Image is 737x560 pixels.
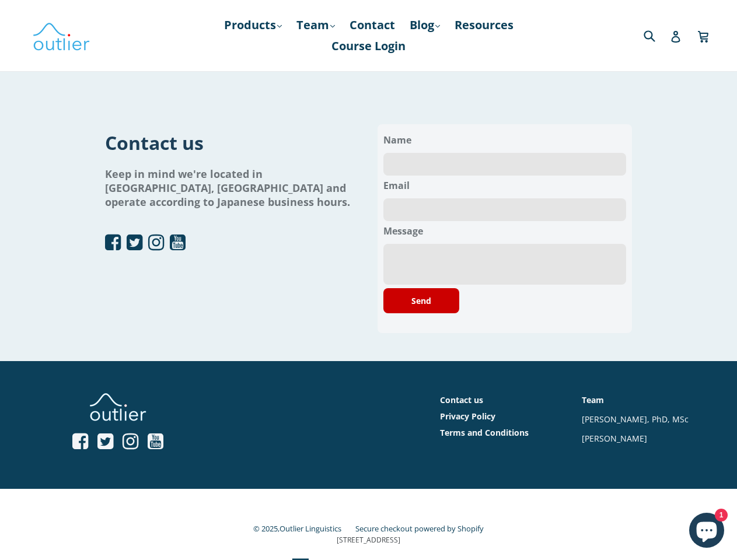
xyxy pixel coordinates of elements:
button: Send [383,288,459,313]
a: Open Instagram profile [148,233,164,253]
small: © 2025, [253,523,353,534]
a: Team [291,15,341,36]
a: Open Facebook profile [72,432,88,452]
a: Team [582,394,604,405]
img: Outlier Linguistics [32,19,90,52]
a: Products [218,15,288,36]
h1: Keep in mind we're located in [GEOGRAPHIC_DATA], [GEOGRAPHIC_DATA] and operate according to Japan... [105,167,360,209]
a: Open Twitter profile [127,233,142,253]
a: Contact [344,15,401,36]
a: Outlier Linguistics [280,523,341,534]
h1: Contact us [105,130,360,155]
a: Resources [449,15,519,36]
input: Search [641,23,673,47]
label: Name [383,130,627,150]
a: Open Twitter profile [97,432,113,452]
a: Open YouTube profile [170,233,186,253]
a: Open Facebook profile [105,233,121,253]
a: Contact us [440,394,483,405]
a: [PERSON_NAME] [582,433,647,444]
p: [STREET_ADDRESS] [51,535,687,545]
a: Course Login [326,36,411,57]
a: Open YouTube profile [148,432,163,452]
a: Secure checkout powered by Shopify [355,523,484,534]
a: [PERSON_NAME], PhD, MSc [582,414,689,425]
a: Terms and Conditions [440,427,529,438]
label: Email [383,176,627,195]
a: Blog [404,15,446,36]
a: Open Instagram profile [123,432,138,452]
a: Privacy Policy [440,411,495,422]
inbox-online-store-chat: Shopify online store chat [686,513,728,551]
label: Message [383,221,627,241]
